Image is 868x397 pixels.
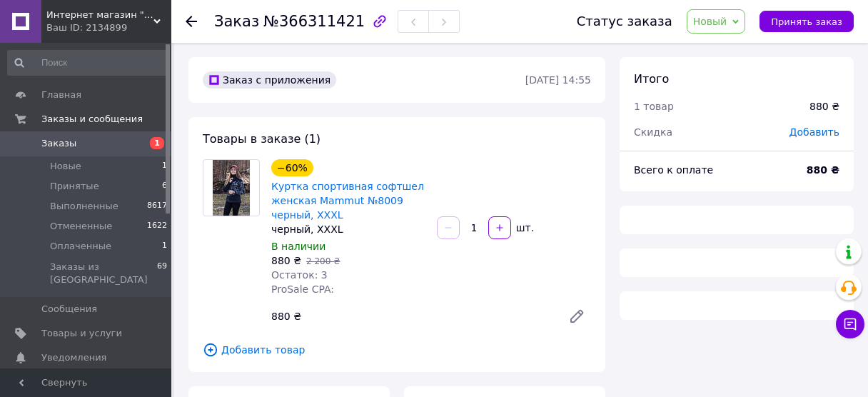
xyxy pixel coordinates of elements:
[513,221,535,235] div: шт.
[271,222,425,236] div: черный, XXXL
[50,200,118,213] span: Выполненные
[50,220,112,233] span: Отмененные
[46,21,171,34] div: Ваш ID: 2134899
[7,50,168,76] input: Поиск
[306,256,340,266] span: 2 200 ₴
[41,137,76,150] span: Заказы
[46,9,153,21] span: Интернет магазин "Сhinacomplex"
[41,303,97,316] span: Сообщения
[266,306,557,326] div: 880 ₴
[271,181,424,221] a: Куртка спортивная софтшел женская Mammut №8009 черный, XXXL
[41,89,81,101] span: Главная
[577,14,672,29] div: Статус заказа
[147,220,167,233] span: 1622
[271,159,313,176] div: −60%
[50,261,157,286] span: Заказы из [GEOGRAPHIC_DATA]
[525,74,591,86] time: [DATE] 14:55
[836,310,864,338] button: Чат с покупателем
[562,302,591,331] a: Редактировать
[150,137,164,149] span: 1
[634,164,713,176] span: Всего к оплате
[271,255,301,266] span: 880 ₴
[271,241,325,252] span: В наличии
[789,126,839,138] span: Добавить
[162,240,167,253] span: 1
[693,16,727,27] span: Новый
[147,200,167,213] span: 8617
[759,11,854,32] button: Принять заказ
[203,71,336,89] div: Заказ с приложения
[203,342,591,358] span: Добавить товар
[41,327,122,340] span: Товары и услуги
[634,126,672,138] span: Скидка
[203,132,321,146] span: Товары в заказе (1)
[186,14,197,29] div: Вернуться назад
[213,160,251,216] img: Куртка спортивная софтшел женская Mammut №8009 черный, XXXL
[162,160,167,173] span: 1
[771,16,842,27] span: Принять заказ
[271,283,334,295] span: ProSale CPA:
[271,269,328,281] span: Остаток: 3
[809,99,839,114] div: 880 ₴
[634,72,669,86] span: Итого
[214,13,259,30] span: Заказ
[157,261,167,286] span: 69
[162,180,167,193] span: 6
[263,13,365,30] span: №366311421
[50,240,111,253] span: Оплаченные
[41,113,143,126] span: Заказы и сообщения
[807,164,839,176] b: 880 ₴
[50,160,81,173] span: Новые
[41,351,106,364] span: Уведомления
[50,180,99,193] span: Принятые
[634,101,674,112] span: 1 товар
